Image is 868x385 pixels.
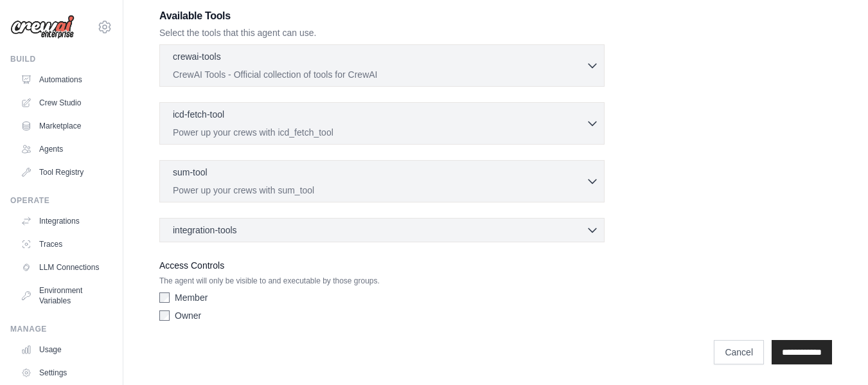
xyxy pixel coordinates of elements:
[173,108,224,121] p: icd-fetch-tool
[15,257,112,278] a: LLM Connections
[15,139,112,159] a: Agents
[173,68,586,81] p: CrewAI Tools - Official collection of tools for CrewAI
[165,50,599,81] button: crewai-tools CrewAI Tools - Official collection of tools for CrewAI
[165,166,599,197] button: sum-tool Power up your crews with sum_tool
[173,224,237,237] span: integration-tools
[173,184,586,197] p: Power up your crews with sum_tool
[159,26,605,39] p: Select the tools that this agent can use.
[714,340,764,364] a: Cancel
[15,211,112,231] a: Integrations
[159,8,605,24] h3: Available Tools
[10,15,75,39] img: Logo
[15,363,112,383] a: Settings
[159,258,605,273] label: Access Controls
[15,116,112,136] a: Marketplace
[165,224,599,237] button: integration-tools
[15,162,112,183] a: Tool Registry
[175,291,208,304] label: Member
[173,126,586,139] p: Power up your crews with icd_fetch_tool
[159,276,605,286] p: The agent will only be visible to and executable by those groups.
[173,166,208,179] p: sum-tool
[15,69,112,90] a: Automations
[10,324,112,334] div: Manage
[15,93,112,113] a: Crew Studio
[165,108,599,139] button: icd-fetch-tool Power up your crews with icd_fetch_tool
[15,234,112,255] a: Traces
[10,195,112,206] div: Operate
[175,309,201,322] label: Owner
[15,280,112,311] a: Environment Variables
[15,339,112,360] a: Usage
[10,54,112,64] div: Build
[173,50,221,63] p: crewai-tools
